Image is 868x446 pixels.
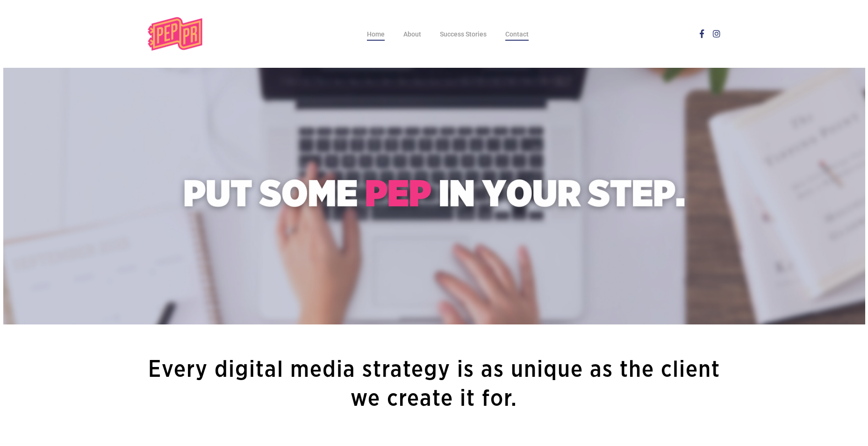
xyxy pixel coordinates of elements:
[505,31,529,37] a: Contact
[440,31,487,37] a: Success Stories
[505,30,529,38] span: Contact
[367,30,385,38] span: Home
[143,355,725,413] h2: Every digital media strategy is as unique as the client we create it for.
[367,31,385,37] a: Home
[143,14,210,54] img: Pep Public Relations
[403,30,421,38] span: About
[403,31,421,37] a: About
[440,30,487,38] span: Success Stories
